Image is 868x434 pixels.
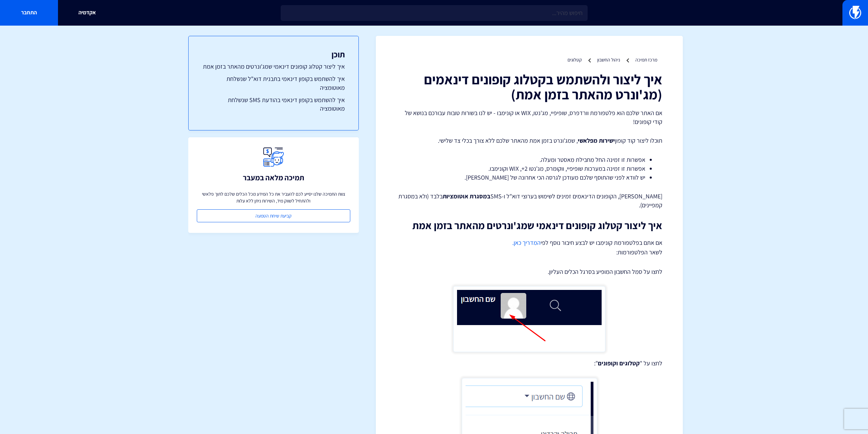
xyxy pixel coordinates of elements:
a: איך להשתמש בקופון דינאמי בהודעת SMS שנשלחת מאוטומציה [202,96,345,113]
li: אפשרות זו זמינה במערכות שופיפיי, ווקומרס, מג'נטו 2+, WIX וקונימבו. [413,164,645,173]
h1: איך ליצור ולהשתמש בקטלוג קופונים דינאמים (מג'ונרט מהאתר בזמן אמת) [396,72,662,102]
a: המדריך כאן. [512,239,541,247]
a: איך להשתמש בקופון דינאמי בתבנית דוא"ל שנשלחת מאוטומציה [202,74,345,92]
strong: ישירות מפלאשי [578,137,615,144]
p: [PERSON_NAME], הקופונים הדינאמים זמינים לשימוש בערוצי דוא"ל ו-SMS בלבד (ולא במסגרת קמפיינים). [396,192,662,209]
strong: במסגרת [470,192,490,200]
a: מרכז תמיכה [635,57,657,63]
a: ניהול החשבון [597,57,620,63]
a: קטלוגים [568,57,582,63]
h3: תמיכה מלאה במעבר [243,173,304,182]
a: קביעת שיחת הטמעה [197,209,350,222]
p: לחצו על " ": [396,359,662,368]
p: אם אתם בפלטפורמת קונימבו יש לבצע חיבור נוסף לפי לשאר הפלטפורמות: [396,238,662,257]
p: צוות התמיכה שלנו יסייע לכם להעביר את כל המידע מכל הכלים שלכם לתוך פלאשי ולהתחיל לשווק מיד, השירות... [197,191,350,204]
li: יש לוודא לפני שהתוסף שלכם מעודכן לגרסה הכי אחרונה של [PERSON_NAME]. [413,173,645,182]
h2: איך ליצור קטלוג קופונים דינאמי שמג'ונרטים מהאתר בזמן אמת [396,220,662,231]
li: אפשרות זו זמינה החל מחבילת מאסטר ומעלה. [413,155,645,164]
input: חיפוש מהיר... [281,5,588,21]
h3: תוכן [202,50,345,59]
a: איך ליצור קטלוג קופונים דינאמי שמג'ונרטים מהאתר בזמן אמת [202,62,345,71]
p: תוכלו ליצור קוד קופון , שמג'ונרט בזמן אמת מהאתר שלכם ללא צורך בכלי צד שלישי. [396,136,662,145]
p: לחצו על סמל החשבון המופיע בסרגל הכלים העליון. [396,267,662,276]
strong: אוטומציות [443,192,468,200]
p: אם האתר שלכם הוא פלטפורמת וורדפרס, שופיפיי, מג'נטו, WIX או קונימבו - יש לנו בשורות טובות עבורכם ב... [396,109,662,126]
strong: קטלוגים וקופונים [598,359,640,367]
